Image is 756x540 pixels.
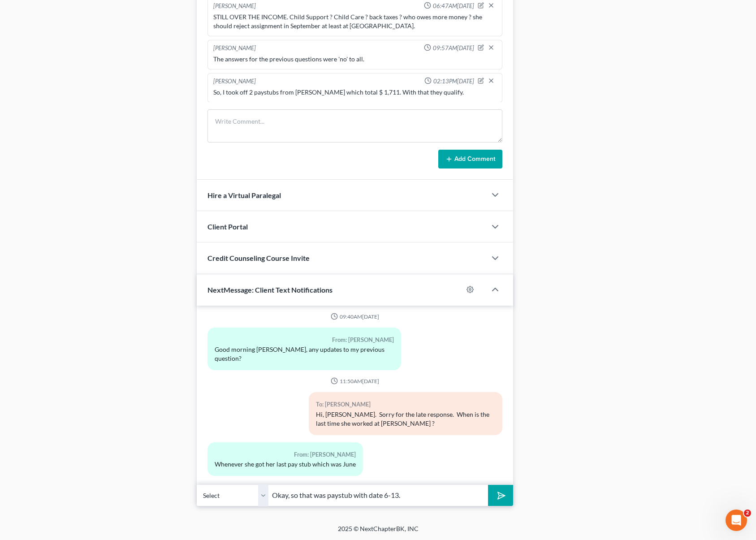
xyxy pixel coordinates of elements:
[213,13,497,30] div: STILL OVER THE INCOME. Child Support ? Child Care ? back taxes ? who owes more money ? she should...
[207,191,281,199] span: Hire a Virtual Paralegal
[213,44,256,53] div: [PERSON_NAME]
[433,44,474,52] span: 09:57AM[DATE]
[207,222,248,231] span: Client Portal
[213,77,256,86] div: [PERSON_NAME]
[215,449,356,460] div: From: [PERSON_NAME]
[744,510,751,517] span: 2
[215,460,356,469] div: Whenever she got her last pay stub which was June
[433,2,474,10] span: 06:47AM[DATE]
[213,55,497,64] div: The answers for the previous questions were 'no' to all.
[215,335,394,345] div: From: [PERSON_NAME]
[213,88,497,97] div: So, I took off 2 paystubs from [PERSON_NAME] which total $ 1,711. With that they qualify.
[438,150,502,168] button: Add Comment
[433,77,474,86] span: 02:13PM[DATE]
[316,410,495,428] div: Hi, [PERSON_NAME]. Sorry for the late response. When is the last time she worked at [PERSON_NAME] ?
[316,399,495,410] div: To: [PERSON_NAME]
[207,313,502,320] div: 09:40AM[DATE]
[207,377,502,385] div: 11:50AM[DATE]
[268,484,488,506] input: Say something...
[207,285,333,294] span: NextMessage: Client Text Notifications
[213,2,256,11] div: [PERSON_NAME]
[207,254,310,262] span: Credit Counseling Course Invite
[215,345,394,363] div: Good morning [PERSON_NAME], any updates to my previous question?
[726,510,747,531] iframe: Intercom live chat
